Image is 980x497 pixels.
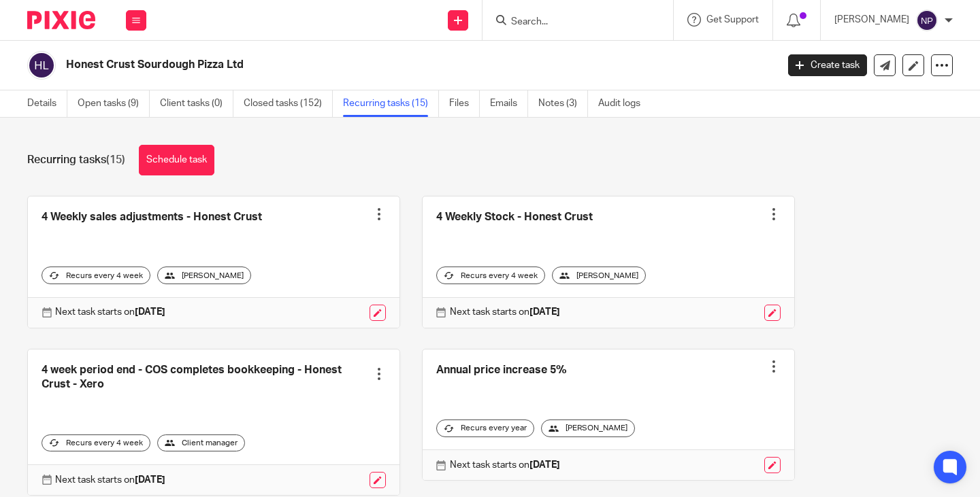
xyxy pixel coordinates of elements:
[450,305,560,319] p: Next task starts on
[706,15,759,24] span: Get Support
[27,153,125,167] h1: Recurring tasks
[552,267,646,284] div: [PERSON_NAME]
[343,90,439,117] a: Recurring tasks (15)
[436,267,545,284] div: Recurs every 4 week
[27,51,56,80] img: svg%3E
[160,90,233,117] a: Client tasks (0)
[450,458,560,472] p: Next task starts on
[510,16,632,29] input: Search
[157,434,245,452] div: Client manager
[55,305,165,319] p: Next task starts on
[490,90,528,117] a: Emails
[529,460,560,470] strong: [DATE]
[78,90,150,117] a: Open tasks (9)
[529,307,560,317] strong: [DATE]
[27,90,67,117] a: Details
[55,473,165,487] p: Next task starts on
[135,475,165,485] strong: [DATE]
[139,145,214,175] a: Schedule task
[42,434,150,452] div: Recurs every 4 week
[157,267,251,284] div: [PERSON_NAME]
[66,58,627,72] h2: Honest Crust Sourdough Pizza Ltd
[436,419,534,437] div: Recurs every year
[788,54,867,76] a: Create task
[42,267,150,284] div: Recurs every 4 week
[135,307,165,317] strong: [DATE]
[834,13,909,27] p: [PERSON_NAME]
[244,90,333,117] a: Closed tasks (152)
[449,90,480,117] a: Files
[916,10,938,31] img: svg%3E
[538,90,588,117] a: Notes (3)
[27,11,95,29] img: Pixie
[541,419,635,437] div: [PERSON_NAME]
[106,154,125,165] span: (15)
[598,90,651,117] a: Audit logs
